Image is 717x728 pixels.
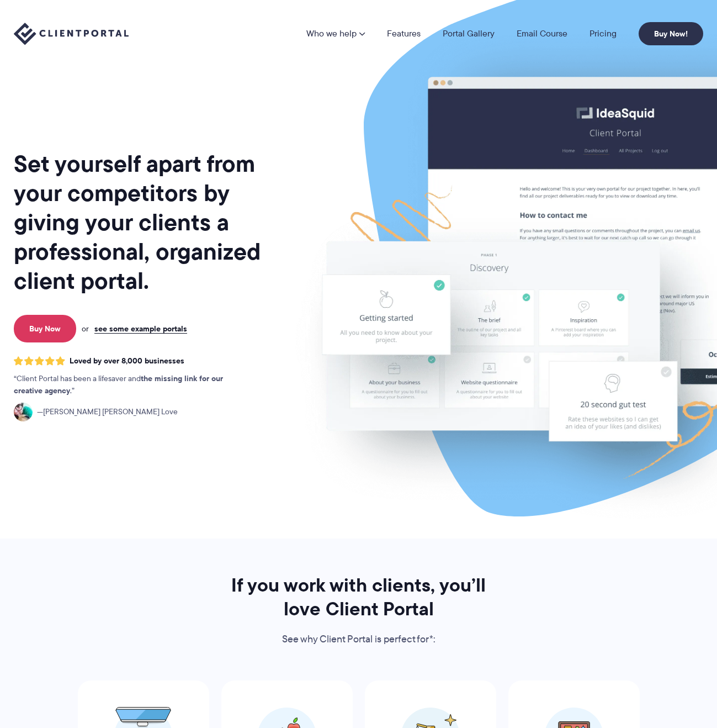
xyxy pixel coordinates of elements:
a: see some example portals [94,324,187,334]
p: See why Client Portal is perfect for*: [216,631,501,648]
a: Features [387,29,421,38]
a: Portal Gallery [443,29,495,38]
h1: Set yourself apart from your competitors by giving your clients a professional, organized client ... [14,149,290,296]
a: Who we help [306,29,365,38]
a: Pricing [589,29,617,38]
a: Buy Now! [639,22,703,45]
a: Buy Now [14,315,76,342]
h2: If you work with clients, you’ll love Client Portal [216,573,501,621]
p: Client Portal has been a lifesaver and . [14,373,246,397]
strong: the missing link for our creative agency [14,372,223,397]
span: [PERSON_NAME] [PERSON_NAME] Love [37,406,178,418]
span: or [82,324,89,334]
span: Loved by over 8,000 businesses [70,356,184,366]
a: Email Course [517,29,567,38]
